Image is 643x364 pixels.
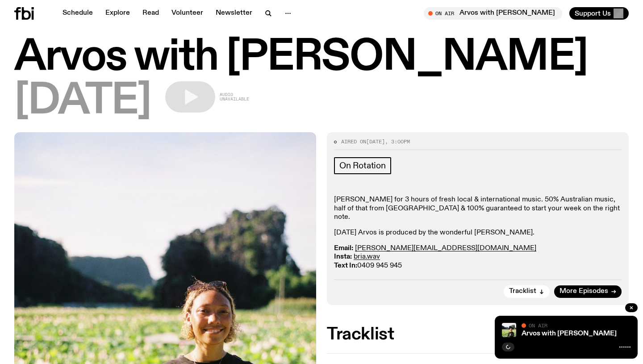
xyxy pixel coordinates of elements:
span: More Episodes [559,288,608,295]
h2: Tracklist [327,326,629,343]
span: On Rotation [339,161,386,171]
a: More Episodes [554,285,622,298]
a: [PERSON_NAME][EMAIL_ADDRESS][DOMAIN_NAME] [355,245,536,252]
span: [DATE] [14,81,151,121]
span: [DATE] [366,138,385,145]
span: Aired on [341,138,366,145]
span: Support Us [575,9,611,17]
a: Volunteer [166,7,209,20]
strong: Email: [334,245,353,252]
a: Schedule [57,7,98,20]
a: Explore [100,7,135,20]
a: Arvos with [PERSON_NAME] [522,330,617,337]
strong: Text In: [334,262,357,269]
img: Bri is smiling and wearing a black t-shirt. She is standing in front of a lush, green field. Ther... [502,323,516,337]
button: On AirArvos with [PERSON_NAME] [424,7,562,20]
button: Support Us [569,7,629,20]
a: Read [137,7,164,20]
a: Newsletter [210,7,258,20]
span: Audio unavailable [220,92,249,101]
span: , 3:00pm [385,138,410,145]
strong: Insta: [334,253,352,260]
h1: Arvos with [PERSON_NAME] [14,38,629,78]
p: [DATE] Arvos is produced by the wonderful [PERSON_NAME]. [334,229,622,237]
span: Tracklist [509,288,536,295]
a: On Rotation [334,157,391,174]
button: Tracklist [504,285,550,298]
span: On Air [529,322,547,328]
a: bria.wav [354,253,380,260]
p: [PERSON_NAME] for 3 hours of fresh local & international music. ​50% Australian music, half of th... [334,196,622,222]
p: 0409 945 945 [334,244,622,270]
